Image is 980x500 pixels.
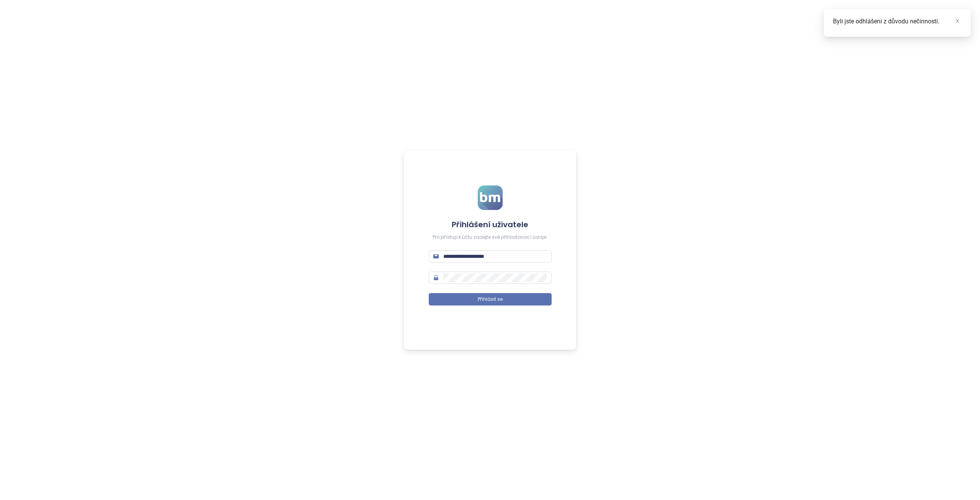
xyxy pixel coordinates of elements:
[433,275,439,280] span: lock
[433,254,439,259] span: mail
[429,293,552,305] button: Přihlásit se
[429,219,552,230] h4: Přihlášení uživatele
[478,185,503,210] img: logo
[955,18,960,24] span: close
[833,17,962,26] div: Byli jste odhlášeni z důvodu nečinnosti.
[478,296,503,303] span: Přihlásit se
[429,234,552,241] div: Pro přístup k účtu zadejte své přihlašovací údaje.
